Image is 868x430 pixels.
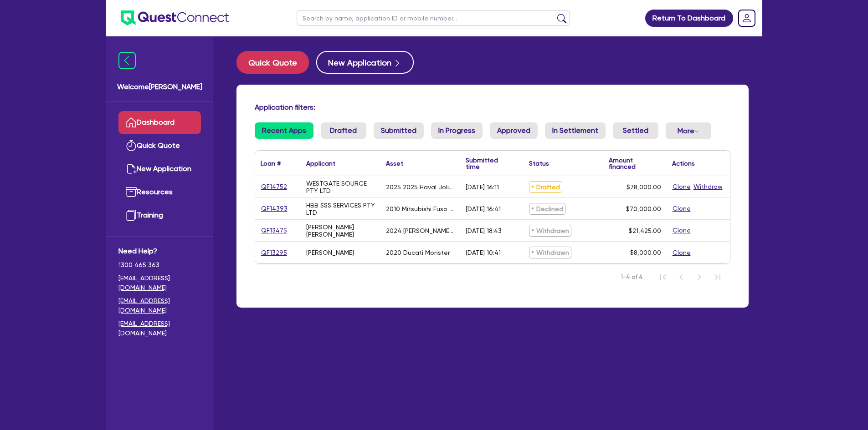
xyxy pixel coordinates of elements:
button: Quick Quote [236,51,309,74]
a: QF14393 [261,203,288,214]
button: Clone [672,182,691,192]
button: Next Page [690,268,709,286]
button: Clone [672,248,691,258]
a: [EMAIL_ADDRESS][DOMAIN_NAME] [118,319,201,338]
a: Recent Apps [255,122,313,139]
a: In Progress [431,122,483,139]
div: [DATE] 16:41 [466,205,501,212]
span: Need Help? [118,246,201,257]
img: new-application [126,163,137,174]
div: 2020 Ducati Monster [386,249,450,256]
span: $21,425.00 [629,227,661,234]
span: Drafted [529,181,562,193]
a: Quick Quote [236,51,316,74]
div: Submitted time [466,157,510,170]
span: Withdrawn [529,247,571,258]
button: Dropdown toggle [666,122,711,139]
img: quick-quote [126,140,137,151]
a: [EMAIL_ADDRESS][DOMAIN_NAME] [118,296,201,315]
div: 2010 Mitsubishi Fuso [PERSON_NAME] [386,205,455,212]
a: Dropdown toggle [735,6,759,30]
a: QF13295 [261,248,288,258]
span: $70,000.00 [626,205,661,212]
div: [DATE] 16:11 [466,183,499,191]
button: New Application [316,51,414,74]
div: Status [529,160,549,167]
a: In Settlement [545,122,606,139]
div: WESTGATE SOURCE PTY LTD [306,180,375,194]
div: Loan # [261,160,281,167]
div: [DATE] 18:43 [466,227,502,234]
a: QF13475 [261,225,288,236]
div: 2024 [PERSON_NAME] + [386,227,455,234]
div: HBB SSS SERVICES PTY LTD [306,202,375,216]
a: Approved [490,122,538,139]
img: icon-menu-close [118,52,136,69]
a: Quick Quote [118,134,201,157]
img: training [126,210,137,221]
span: $78,000.00 [627,183,661,191]
span: $8,000.00 [630,249,661,256]
a: Settled [613,122,658,139]
span: 1300 465 363 [118,260,201,270]
div: Amount financed [609,157,661,170]
h4: Application filters: [255,103,730,111]
div: [PERSON_NAME] [PERSON_NAME] [306,223,375,238]
button: Clone [672,203,691,214]
a: QF14752 [261,182,288,192]
button: First Page [654,268,672,286]
button: Clone [672,225,691,236]
button: Last Page [709,268,727,286]
span: Declined [529,203,565,215]
span: Withdrawn [529,225,571,237]
div: Actions [672,160,695,167]
div: 2025 2025 Haval Jolion Luxury [386,183,455,191]
button: Previous Page [672,268,690,286]
a: Training [118,204,201,227]
a: Submitted [374,122,424,139]
a: Return To Dashboard [645,10,733,27]
img: resources [126,187,137,197]
button: Withdraw [693,182,723,192]
a: Drafted [321,122,366,139]
span: Welcome [PERSON_NAME] [117,81,202,92]
img: quest-connect-logo-blue [121,10,229,25]
a: Dashboard [118,111,201,134]
a: Resources [118,181,201,204]
span: 1-4 of 4 [621,273,643,282]
div: Asset [386,160,403,167]
div: [PERSON_NAME] [306,249,354,256]
input: Search by name, application ID or mobile number... [297,10,570,26]
div: Applicant [306,160,335,167]
a: [EMAIL_ADDRESS][DOMAIN_NAME] [118,273,201,293]
a: New Application [118,157,201,181]
div: [DATE] 10:41 [466,249,501,256]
